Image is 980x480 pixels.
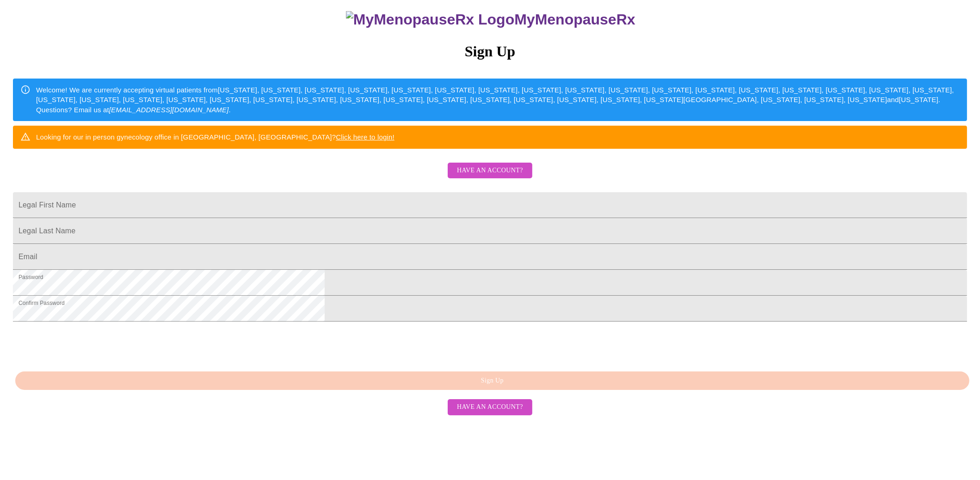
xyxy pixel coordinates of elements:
[448,163,532,179] button: Have an account?
[109,106,229,114] em: [EMAIL_ADDRESS][DOMAIN_NAME]
[346,11,514,28] img: MyMenopauseRx Logo
[448,399,532,415] button: Have an account?
[13,43,967,60] h3: Sign Up
[445,172,535,180] a: Have an account?
[36,81,960,118] div: Welcome! We are currently accepting virtual patients from [US_STATE], [US_STATE], [US_STATE], [US...
[13,326,154,362] iframe: reCAPTCHA
[457,165,523,176] span: Have an account?
[14,11,968,28] h3: MyMenopauseRx
[457,401,523,413] span: Have an account?
[445,402,535,410] a: Have an account?
[36,128,394,146] div: Looking for our in person gynecology office in [GEOGRAPHIC_DATA], [GEOGRAPHIC_DATA]?
[336,133,394,141] a: Click here to login!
